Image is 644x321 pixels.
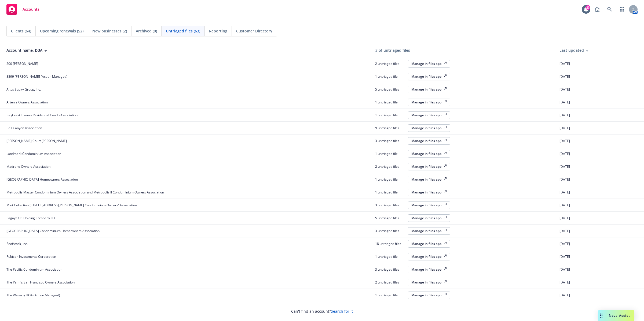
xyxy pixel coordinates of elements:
[375,100,405,104] span: 1 untriaged file
[408,266,450,273] button: Manage in files app
[331,309,353,314] a: Search for it
[6,139,67,143] span: [PERSON_NAME] Court [PERSON_NAME]
[411,87,447,92] div: Manage in files app
[411,139,447,143] div: Manage in files app
[6,126,42,130] span: Bell Canyon Association
[375,126,405,130] span: 9 untriaged files
[559,113,570,117] span: [DATE]
[408,201,450,209] button: Manage in files app
[559,61,570,66] span: [DATE]
[6,293,60,297] span: The Waverly HOA (Action Managed)
[408,214,450,222] button: Manage in files app
[592,4,603,15] a: Report a Bug
[6,267,62,272] span: The Pacific Condominium Association
[6,241,28,246] span: Roofstock, Inc.
[408,60,450,68] button: Manage in files app
[559,87,570,92] span: [DATE]
[375,267,405,272] span: 3 untriaged files
[6,164,50,169] span: Madrone Owners Association
[40,28,83,34] span: Upcoming renewals (52)
[11,28,31,34] span: Clients (64)
[6,229,100,233] span: [GEOGRAPHIC_DATA] Condominium Homeowners Association
[617,4,627,15] a: Switch app
[375,293,405,297] span: 1 untriaged file
[559,74,570,79] span: [DATE]
[411,126,447,130] div: Manage in files app
[375,113,405,117] span: 1 untriaged file
[408,111,450,119] button: Manage in files app
[411,61,447,66] div: Manage in files app
[559,293,570,297] span: [DATE]
[559,164,570,169] span: [DATE]
[136,28,157,34] span: Archived (0)
[92,28,127,34] span: New businesses (2)
[375,47,551,53] div: # of untriaged files
[6,87,41,92] span: Altus Equity Group, Inc.
[375,254,405,259] span: 1 untriaged file
[166,28,200,34] span: Untriaged files (63)
[408,163,450,170] button: Manage in files app
[411,216,447,220] div: Manage in files app
[411,280,447,285] div: Manage in files app
[375,203,405,207] span: 3 untriaged files
[375,280,405,285] span: 2 untriaged files
[4,2,42,17] a: Accounts
[559,203,570,207] span: [DATE]
[6,203,137,207] span: Mint Collection [STREET_ADDRESS][PERSON_NAME] Condominium Owners' Association
[408,86,450,93] button: Manage in files app
[236,28,272,34] span: Customer Directory
[375,151,405,156] span: 1 untriaged file
[408,73,450,80] button: Manage in files app
[559,190,570,195] span: [DATE]
[598,310,605,321] div: Drag to move
[6,151,61,156] span: Landmark Condominium Association
[375,139,405,143] span: 3 untriaged files
[411,203,447,207] div: Manage in files app
[408,253,450,260] button: Manage in files app
[559,216,570,220] span: [DATE]
[559,177,570,182] span: [DATE]
[559,100,570,104] span: [DATE]
[411,254,447,259] div: Manage in files app
[609,313,630,318] span: Nova Assist
[559,126,570,130] span: [DATE]
[375,164,405,169] span: 2 untriaged files
[411,241,447,246] div: Manage in files app
[586,5,590,10] div: 23
[6,216,56,220] span: Pagaya US Holding Company LLC
[411,100,447,104] div: Manage in files app
[6,74,67,79] span: 8899 [PERSON_NAME] (Action Managed)
[209,28,227,34] span: Reporting
[411,190,447,195] div: Manage in files app
[559,139,570,143] span: [DATE]
[6,177,78,182] span: [GEOGRAPHIC_DATA] Homeowners Association
[559,47,640,53] div: Last updated
[559,280,570,285] span: [DATE]
[291,308,353,314] span: Can't find an account?
[375,177,405,182] span: 1 untriaged file
[411,267,447,272] div: Manage in files app
[375,216,405,220] span: 5 untriaged files
[559,241,570,246] span: [DATE]
[375,241,405,246] span: 18 untriaged files
[559,151,570,156] span: [DATE]
[408,279,450,286] button: Manage in files app
[6,47,367,53] div: Account name, DBA
[6,280,75,285] span: The Palm's San Francisco Owners Association
[375,87,405,92] span: 5 untriaged files
[559,254,570,259] span: [DATE]
[375,190,405,195] span: 1 untriaged file
[559,267,570,272] span: [DATE]
[408,176,450,183] button: Manage in files app
[408,240,450,248] button: Manage in files app
[375,74,405,79] span: 1 untriaged file
[408,150,450,158] button: Manage in files app
[411,113,447,117] div: Manage in files app
[375,61,405,66] span: 2 untriaged files
[411,293,447,297] div: Manage in files app
[408,99,450,106] button: Manage in files app
[23,7,39,12] span: Accounts
[408,227,450,235] button: Manage in files app
[6,254,56,259] span: Rubicon Investments Corporation
[411,151,447,156] div: Manage in files app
